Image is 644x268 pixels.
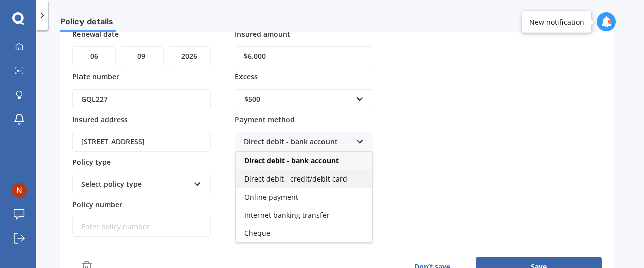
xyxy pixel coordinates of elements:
[72,157,111,166] span: Policy type
[529,17,584,27] div: New notification
[72,72,119,81] span: Plate number
[72,132,211,152] input: Enter address
[12,183,27,198] img: ACg8ocIVQos4V2CxQxmKafQDe1vS7rCw8M7X5cmcsToYLS-T4bQbPw=s96-c
[235,46,373,66] input: Enter amount
[244,228,270,238] span: Cheque
[72,217,211,237] input: Enter policy number
[244,156,339,165] span: Direct debit - bank account
[244,136,352,147] div: Direct debit - bank account
[72,115,128,124] span: Insured address
[81,178,189,190] div: Select policy type
[60,17,116,30] span: Policy details
[235,72,258,81] span: Excess
[244,210,330,220] span: Internet banking transfer
[244,192,298,202] span: Online payment
[72,89,211,109] input: Enter plate number
[235,115,295,124] span: Payment method
[244,94,352,105] div: $500
[72,200,122,209] span: Policy number
[244,174,347,184] span: Direct debit - credit/debit card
